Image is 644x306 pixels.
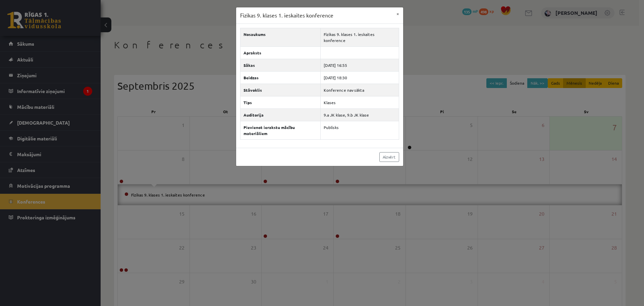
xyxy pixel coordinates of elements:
td: 9.a JK klase, 9.b JK klase [321,108,399,121]
th: Beidzas [240,71,321,84]
td: [DATE] 18:30 [321,71,399,84]
td: Konference nav sākta [321,84,399,96]
th: Apraksts [240,46,321,59]
td: Publisks [321,121,399,139]
h3: Fizikas 9. klases 1. ieskaites konference [240,11,333,19]
th: Tips [240,96,321,108]
button: × [392,7,403,20]
td: [DATE] 16:55 [321,59,399,71]
td: Fizikas 9. klases 1. ieskaites konference [321,28,399,46]
th: Stāvoklis [240,84,321,96]
th: Sākas [240,59,321,71]
td: Klases [321,96,399,108]
th: Auditorija [240,108,321,121]
th: Pievienot ierakstu mācību materiāliem [240,121,321,139]
a: Aizvērt [379,152,399,162]
th: Nosaukums [240,28,321,46]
